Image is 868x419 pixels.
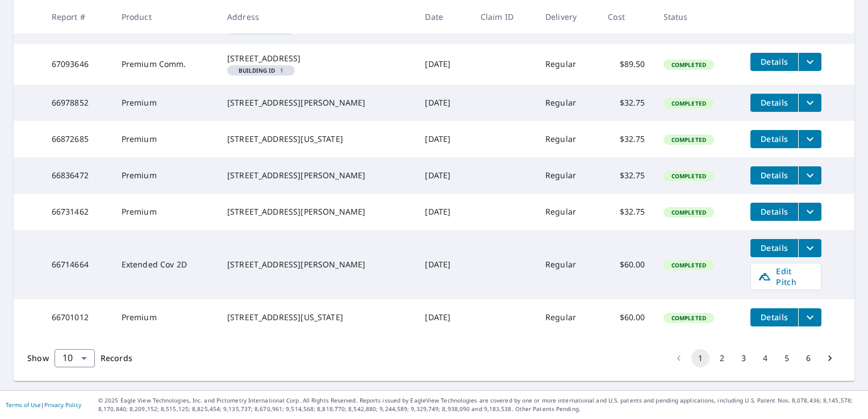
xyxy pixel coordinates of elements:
td: Regular [536,157,599,194]
span: Completed [665,208,713,216]
td: Regular [536,44,599,85]
button: filesDropdownBtn-67093646 [798,53,821,71]
td: [DATE] [416,230,471,299]
button: filesDropdownBtn-66872685 [798,130,821,148]
button: filesDropdownBtn-66731462 [798,203,821,221]
span: 1 [232,68,290,73]
td: 66872685 [43,121,112,157]
div: 10 [55,342,95,374]
button: filesDropdownBtn-66978852 [798,94,821,112]
button: detailsBtn-66731462 [750,203,798,221]
td: $60.00 [599,299,654,336]
td: $32.75 [599,121,654,157]
td: $32.75 [599,157,654,194]
div: [STREET_ADDRESS] [227,53,407,64]
td: Regular [536,299,599,336]
span: Completed [665,261,713,269]
td: $60.00 [599,230,654,299]
button: detailsBtn-66701012 [750,308,798,326]
td: 66714664 [43,230,112,299]
td: Premium [112,299,218,336]
span: Details [757,312,791,322]
a: Edit Pitch [750,263,821,290]
td: Regular [536,194,599,230]
span: Completed [665,172,713,180]
td: 66836472 [43,157,112,194]
button: Go to next page [821,349,839,367]
td: 67093646 [43,44,112,85]
button: Go to page 3 [735,349,753,367]
div: [STREET_ADDRESS][PERSON_NAME] [227,170,407,181]
td: Regular [536,121,599,157]
div: Show 10 records [55,349,95,367]
td: $89.50 [599,44,654,85]
span: Records [101,353,132,363]
td: 66701012 [43,299,112,336]
td: Regular [536,85,599,121]
td: Premium Comm. [112,44,218,85]
td: Premium [112,194,218,230]
button: Go to page 4 [756,349,774,367]
td: Premium [112,85,218,121]
button: Go to page 2 [713,349,731,367]
button: detailsBtn-66836472 [750,166,798,185]
td: [DATE] [416,157,471,194]
div: [STREET_ADDRESS][US_STATE] [227,133,407,145]
button: detailsBtn-66978852 [750,94,798,112]
span: Details [757,206,791,217]
span: Show [27,353,49,363]
div: [STREET_ADDRESS][PERSON_NAME] [227,97,407,108]
span: Completed [665,61,713,69]
p: | [6,401,81,408]
td: Extended Cov 2D [112,230,218,299]
td: $32.75 [599,85,654,121]
button: detailsBtn-67093646 [750,53,798,71]
td: $32.75 [599,194,654,230]
button: filesDropdownBtn-66701012 [798,308,821,326]
span: Completed [665,136,713,144]
span: Details [757,170,791,181]
div: [STREET_ADDRESS][PERSON_NAME] [227,206,407,217]
span: Details [757,133,791,144]
td: [DATE] [416,194,471,230]
td: Premium [112,121,218,157]
span: Completed [665,314,713,322]
span: Details [757,97,791,108]
td: [DATE] [416,44,471,85]
button: Go to page 6 [799,349,817,367]
a: Terms of Use [6,401,41,409]
span: Details [757,56,791,67]
td: Premium [112,157,218,194]
td: Regular [536,230,599,299]
button: filesDropdownBtn-66836472 [798,166,821,185]
span: Details [757,242,791,253]
a: Privacy Policy [44,401,81,409]
em: Building ID [239,68,276,73]
span: Completed [665,99,713,107]
button: detailsBtn-66714664 [750,239,798,257]
td: [DATE] [416,85,471,121]
td: 66731462 [43,194,112,230]
button: detailsBtn-66872685 [750,130,798,148]
td: [DATE] [416,299,471,336]
button: Go to page 5 [778,349,796,367]
p: © 2025 Eagle View Technologies, Inc. and Pictometry International Corp. All Rights Reserved. Repo... [98,396,862,413]
div: [STREET_ADDRESS][US_STATE] [227,312,407,323]
button: page 1 [691,349,710,367]
nav: pagination navigation [668,349,841,367]
button: filesDropdownBtn-66714664 [798,239,821,257]
td: 66978852 [43,85,112,121]
span: Edit Pitch [758,266,814,287]
div: [STREET_ADDRESS][PERSON_NAME] [227,259,407,270]
td: [DATE] [416,121,471,157]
